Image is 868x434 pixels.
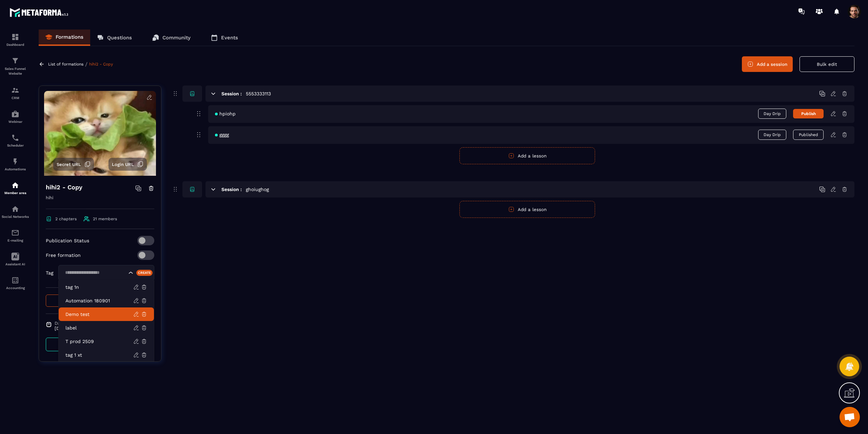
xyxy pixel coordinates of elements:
[459,201,595,218] button: Add a lesson
[56,34,83,40] p: Formations
[742,56,793,72] button: Add a session
[246,90,271,97] h5: 5553333113
[2,215,29,219] p: Social Networks
[2,286,29,290] p: Accounting
[2,105,29,129] a: automationsautomationsWebinar
[11,205,19,213] img: social-network
[11,57,19,65] img: formation
[65,297,133,304] p: Automation 180901
[46,270,53,276] p: Tag
[793,130,824,140] button: Published
[162,35,191,41] p: Community
[2,129,29,152] a: schedulerschedulerScheduler
[11,33,19,41] img: formation
[11,134,19,142] img: scheduler
[221,187,242,192] h6: Session :
[89,62,113,67] a: hihi2 - Copy
[46,194,154,209] p: hihi
[2,152,29,176] a: automationsautomationsAutomations
[2,52,29,81] a: formationformationSales Funnel Website
[11,181,19,189] img: automations
[2,81,29,105] a: formationformationCRM
[11,86,19,94] img: formation
[85,61,87,68] span: /
[2,167,29,171] p: Automations
[93,216,117,221] span: 21 members
[215,132,229,137] span: gggg
[221,35,238,41] p: Events
[65,352,133,358] p: tag 1 xt
[48,62,83,67] a: List of formations
[145,30,197,46] a: Community
[2,224,29,247] a: emailemailE-mailing
[2,200,29,224] a: social-networksocial-networkSocial Networks
[2,144,29,147] p: Scheduler
[136,270,153,276] div: Create
[63,269,127,277] input: Search for option
[65,284,133,290] p: tag 1n
[58,265,154,281] div: Search for option
[2,67,29,76] p: Sales Funnel Website
[112,162,134,167] span: Login URL
[9,6,71,19] img: logo
[46,295,154,307] button: Student tracking
[758,109,786,119] span: Day Drip
[2,43,29,46] p: Dashboard
[46,238,89,243] p: Publication Status
[44,91,156,176] img: background
[107,35,132,41] p: Questions
[11,276,19,284] img: accountant
[2,96,29,100] p: CRM
[2,28,29,52] a: formationformationDashboard
[65,311,133,318] p: Demo test
[55,216,77,221] span: 2 chapters
[57,162,81,167] span: Secret URL
[65,324,133,331] p: label
[39,30,90,46] a: Formations
[46,183,82,192] h4: hihi2 - Copy
[65,338,133,345] p: T prod 2509
[55,321,90,326] span: Date of creation:
[2,247,29,271] a: Assistant AI
[2,262,29,266] p: Assistant AI
[758,130,786,140] span: Day Drip
[2,191,29,195] p: Member area
[2,271,29,295] a: accountantaccountantAccounting
[215,111,236,116] span: hpiohp
[204,30,245,46] a: Events
[46,338,154,351] a: Preview
[2,239,29,242] p: E-mailing
[11,229,19,237] img: email
[55,326,90,331] p: [DATE]
[221,91,242,96] h6: Session :
[2,120,29,124] p: Webinar
[800,56,854,72] button: Bulk edit
[90,30,139,46] a: Questions
[11,110,19,118] img: automations
[11,157,19,166] img: automations
[108,158,147,171] button: Login URL
[53,158,94,171] button: Secret URL
[46,252,81,258] p: Free formation
[840,407,860,427] div: Open chat
[2,176,29,200] a: automationsautomationsMember area
[793,109,824,118] button: Publish
[459,147,595,164] button: Add a lesson
[246,186,269,193] h5: ghoiughog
